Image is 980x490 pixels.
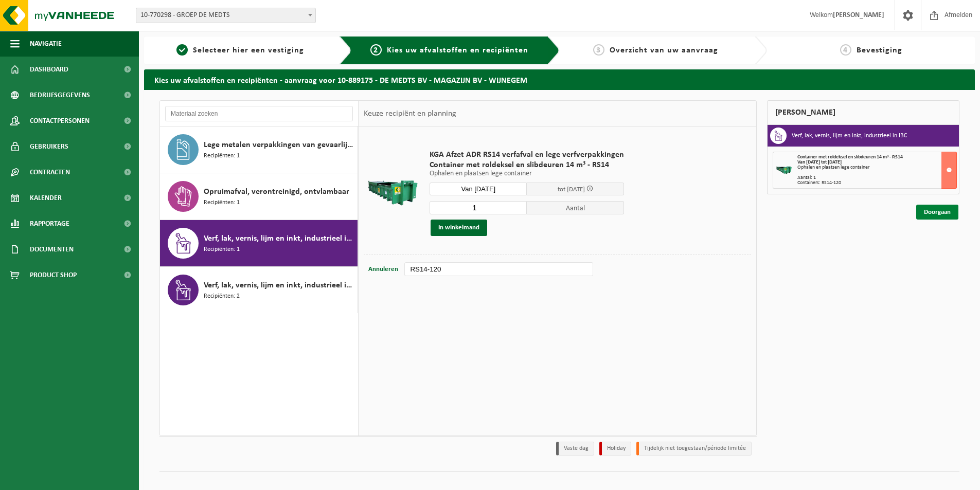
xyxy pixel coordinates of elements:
[370,44,382,56] span: 2
[916,205,958,220] a: Doorgaan
[30,185,62,211] span: Kalender
[833,11,884,19] strong: [PERSON_NAME]
[160,126,358,173] button: Lege metalen verpakkingen van gevaarlijke stoffen Recipiënten: 1
[204,292,240,301] span: Recipiënten: 2
[797,165,956,170] div: Ophalen en plaatsen lege container
[30,82,90,108] span: Bedrijfsgegevens
[204,279,355,292] span: Verf, lak, vernis, lijm en inkt, industrieel in kleinverpakking
[610,46,718,55] span: Overzicht van uw aanvraag
[160,220,358,267] button: Verf, lak, vernis, lijm en inkt, industrieel in IBC Recipiënten: 1
[30,57,68,82] span: Dashboard
[367,262,399,277] button: Annuleren
[797,154,903,160] span: Container met roldeksel en slibdeuren 14 m³ - RS14
[136,8,316,23] span: 10-770298 - GROEP DE MEDTS
[593,44,604,56] span: 3
[430,160,624,170] span: Container met roldeksel en slibdeuren 14 m³ - RS14
[430,150,624,160] span: KGA Afzet ADR RS14 verfafval en lege verfverpakkingen
[204,139,355,151] span: Lege metalen verpakkingen van gevaarlijke stoffen
[599,442,631,456] li: Holiday
[792,128,907,144] h3: Verf, lak, vernis, lijm en inkt, industrieel in IBC
[359,101,461,126] div: Keuze recipiënt en planning
[30,262,77,288] span: Product Shop
[797,159,842,165] strong: Van [DATE] tot [DATE]
[387,46,528,55] span: Kies uw afvalstoffen en recipiënten
[840,44,851,56] span: 4
[558,186,585,193] span: tot [DATE]
[165,106,353,121] input: Materiaal zoeken
[176,44,188,56] span: 1
[193,46,304,55] span: Selecteer hier een vestiging
[144,69,975,89] h2: Kies uw afvalstoffen en recipiënten - aanvraag voor 10-889175 - DE MEDTS BV - MAGAZIJN BV - WIJNEGEM
[556,442,594,456] li: Vaste dag
[857,46,902,55] span: Bevestiging
[204,198,240,208] span: Recipiënten: 1
[430,170,624,177] p: Ophalen en plaatsen lege container
[527,201,624,214] span: Aantal
[30,159,70,185] span: Contracten
[30,237,74,262] span: Documenten
[30,211,69,237] span: Rapportage
[368,266,398,273] span: Annuleren
[30,134,68,159] span: Gebruikers
[797,180,956,186] div: Containers: RS14-120
[136,8,315,23] span: 10-770298 - GROEP DE MEDTS
[204,232,355,245] span: Verf, lak, vernis, lijm en inkt, industrieel in IBC
[204,245,240,255] span: Recipiënten: 1
[30,31,62,57] span: Navigatie
[431,220,487,236] button: In winkelmand
[636,442,752,456] li: Tijdelijk niet toegestaan/période limitée
[204,186,349,198] span: Opruimafval, verontreinigd, ontvlambaar
[149,44,331,57] a: 1Selecteer hier een vestiging
[430,183,527,195] input: Selecteer datum
[404,262,593,276] input: bv. C10-005
[160,173,358,220] button: Opruimafval, verontreinigd, ontvlambaar Recipiënten: 1
[204,151,240,161] span: Recipiënten: 1
[160,267,358,313] button: Verf, lak, vernis, lijm en inkt, industrieel in kleinverpakking Recipiënten: 2
[767,100,959,125] div: [PERSON_NAME]
[797,175,956,180] div: Aantal: 1
[30,108,90,134] span: Contactpersonen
